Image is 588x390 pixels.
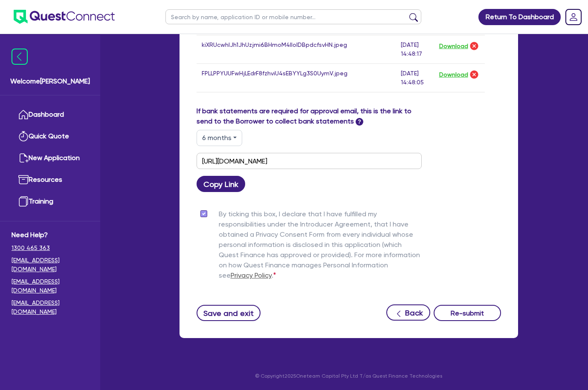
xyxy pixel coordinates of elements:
img: resources [18,175,29,185]
button: Download [439,40,469,52]
a: Training [12,191,89,212]
p: © Copyright 2025 Oneteam Capital Pty Ltd T/as Quest Finance Technologies [174,372,524,380]
img: quest-connect-logo-blue [14,10,115,24]
a: New Application [12,147,89,169]
button: Back [386,304,430,321]
td: FPLLPPYUUFwHjLEdrF8fzhviU4sEBYYLg3S0UymV.jpeg [197,64,396,92]
img: quick-quote [18,131,29,141]
td: [DATE] 14:48:17 [396,35,434,64]
button: Dropdown toggle [197,130,242,146]
span: Need Help? [12,230,89,240]
input: Search by name, application ID or mobile number... [165,9,421,24]
img: new-application [18,153,29,163]
button: Download [439,69,469,80]
img: training [18,196,29,206]
img: delete-icon [469,69,479,80]
td: kiXRUcwhlJh1JhUzjmi6BHmoM4IIolDBpdcfsvHN.jpeg [197,35,396,64]
a: Dashboard [12,104,89,126]
a: Return To Dashboard [478,9,561,25]
tcxspan: Call 1300 465 363 via 3CX [12,244,50,251]
label: If bank statements are required for approval email, this is the link to send to the Borrower to c... [197,106,422,126]
img: delete-icon [469,41,479,51]
a: [EMAIL_ADDRESS][DOMAIN_NAME] [12,256,89,274]
label: By ticking this box, I declare that I have fulfilled my responsibilities under the Introducer Agr... [219,209,422,284]
span: ? [356,118,363,126]
a: Quick Quote [12,126,89,147]
button: Re-submit [434,305,501,321]
span: Welcome [PERSON_NAME] [10,76,90,86]
a: [EMAIL_ADDRESS][DOMAIN_NAME] [12,277,89,295]
a: Privacy Policy [231,271,272,279]
a: [EMAIL_ADDRESS][DOMAIN_NAME] [12,298,89,316]
a: Resources [12,169,89,191]
a: Dropdown toggle [562,6,585,28]
img: icon-menu-close [12,49,28,65]
button: Save and exit [197,305,261,321]
td: [DATE] 14:48:05 [396,64,434,92]
button: Copy Link [197,176,246,192]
